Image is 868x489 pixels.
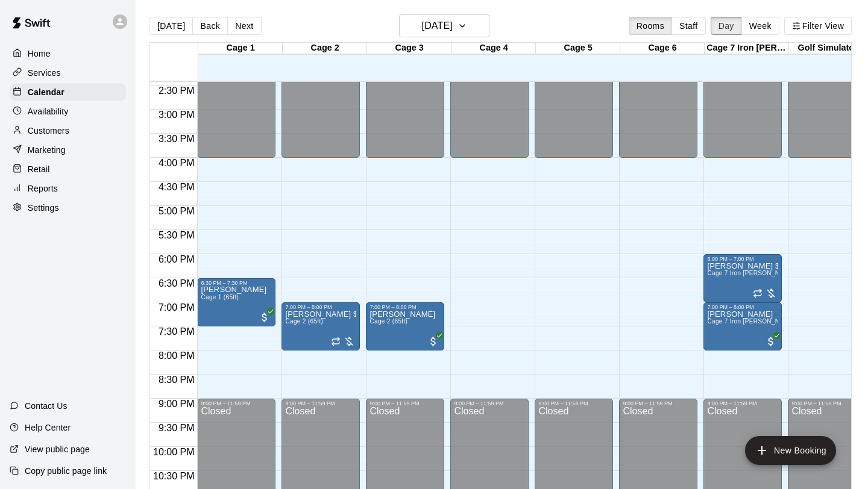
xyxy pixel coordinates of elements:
p: View public page [25,443,90,455]
div: 7:00 PM – 8:00 PM [285,304,356,310]
p: Contact Us [25,400,68,412]
span: Cage 7 Iron [PERSON_NAME] (40ft) [707,318,812,325]
span: All customers have paid [765,335,777,347]
span: 3:00 PM [156,110,198,120]
div: 6:00 PM – 7:00 PM: Kelly Lesson $20 due [703,254,782,302]
div: 9:00 PM – 11:59 PM [791,400,863,406]
div: Cage 4 [451,43,536,54]
button: Filter View [784,17,852,35]
a: Marketing [10,141,126,159]
h6: [DATE] [422,17,453,34]
button: [DATE] [399,14,489,37]
a: Reports [10,179,126,198]
p: Home [28,48,51,60]
a: Calendar [10,83,126,101]
span: 5:00 PM [156,206,198,216]
a: Availability [10,102,126,120]
p: Retail [28,163,50,175]
p: Services [28,67,61,79]
a: Customers [10,122,126,140]
span: 8:30 PM [156,375,198,385]
p: Settings [28,202,59,214]
p: Marketing [28,144,66,156]
button: add [745,436,836,465]
div: 9:00 PM – 11:59 PM [454,400,525,406]
span: 7:30 PM [156,326,198,337]
div: 7:00 PM – 8:00 PM [707,304,778,310]
div: 6:30 PM – 7:30 PM: Victor Ramon [197,278,275,326]
div: 9:00 PM – 11:59 PM [201,400,272,406]
div: Cage 5 [536,43,620,54]
div: Cage 2 [283,43,367,54]
div: 9:00 PM – 11:59 PM [623,400,694,406]
span: 9:30 PM [156,423,198,433]
span: 2:30 PM [156,86,198,96]
div: 7:00 PM – 8:00 PM: Kelly Lesson $20 due [281,302,360,350]
button: Day [711,17,742,35]
div: 9:00 PM – 11:59 PM [370,400,441,406]
div: 7:00 PM – 8:00 PM [370,304,441,310]
div: 6:30 PM – 7:30 PM [201,280,272,286]
div: 7:00 PM – 8:00 PM: Luke Castillo [703,302,782,350]
button: [DATE] [149,17,193,35]
a: Services [10,64,126,82]
span: Cage 2 (65ft) [285,318,323,325]
span: 6:30 PM [156,278,198,288]
a: Retail [10,160,126,178]
div: Cage 6 [620,43,705,54]
button: Next [227,17,261,35]
span: Cage 2 (65ft) [370,318,407,325]
span: 10:30 PM [150,471,197,481]
p: Help Center [25,422,71,434]
span: Cage 1 (65ft) [201,294,239,301]
div: 7:00 PM – 8:00 PM: Harley Malone [366,302,444,350]
span: 8:00 PM [156,350,198,361]
span: 10:00 PM [150,447,197,457]
div: 9:00 PM – 11:59 PM [538,400,609,406]
span: 4:30 PM [156,182,198,192]
a: Home [10,45,126,63]
span: 3:30 PM [156,134,198,144]
div: Cage 1 [198,43,283,54]
span: All customers have paid [427,335,439,347]
p: Availability [28,105,69,117]
p: Customers [28,125,69,137]
span: 6:00 PM [156,254,198,264]
div: 9:00 PM – 11:59 PM [285,400,356,406]
button: Week [741,17,779,35]
div: Cage 3 [367,43,451,54]
button: Staff [671,17,706,35]
span: All customers have paid [259,311,271,323]
span: 5:30 PM [156,230,198,240]
div: 9:00 PM – 11:59 PM [707,400,778,406]
span: Cage 7 Iron [PERSON_NAME] (40ft) [707,270,812,276]
span: Recurring event [753,288,763,298]
span: 4:00 PM [156,158,198,168]
p: Calendar [28,86,64,98]
span: 7:00 PM [156,302,198,313]
a: Settings [10,199,126,217]
span: 9:00 PM [156,399,198,409]
button: Back [192,17,228,35]
button: Rooms [629,17,672,35]
p: Reports [28,182,58,195]
div: Cage 7 Iron [PERSON_NAME] [705,43,789,54]
span: Recurring event [331,337,341,346]
div: 6:00 PM – 7:00 PM [707,256,778,262]
p: Copy public page link [25,465,107,477]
